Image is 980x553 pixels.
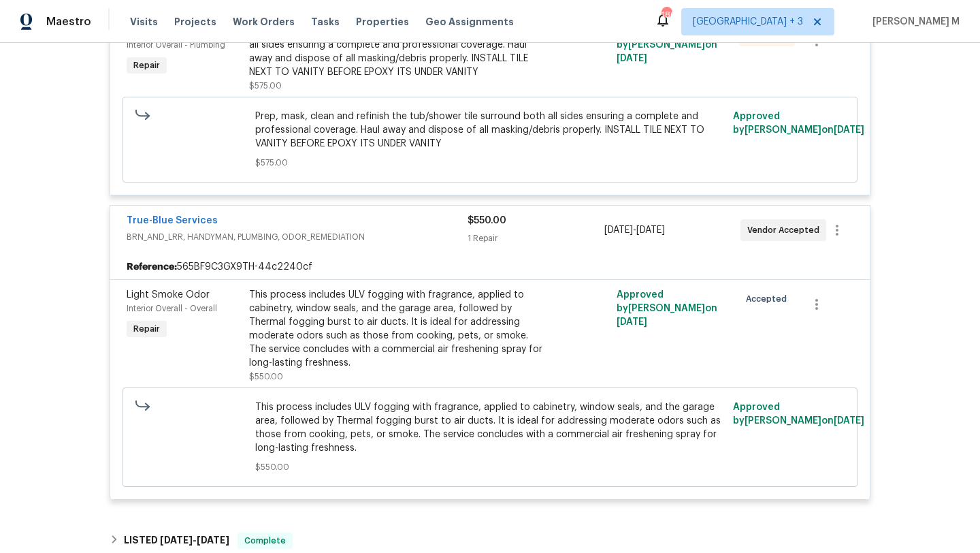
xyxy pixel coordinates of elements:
[468,232,604,245] div: 1 Repair
[617,54,647,63] span: [DATE]
[233,15,295,29] span: Work Orders
[747,223,825,237] span: Vendor Accepted
[636,225,665,235] span: [DATE]
[249,288,547,370] div: This process includes ULV fogging with fragrance, applied to cabinetry, window seals, and the gar...
[617,317,647,327] span: [DATE]
[127,304,217,313] span: Interior Overall - Overall
[249,373,283,381] span: $550.00
[174,15,216,29] span: Projects
[661,8,671,22] div: 186
[128,322,165,336] span: Repair
[160,535,229,545] span: -
[617,27,717,63] span: Approved by [PERSON_NAME] on
[249,25,547,79] div: Prep, mask, clean and refinish the tub/shower tile surround both all sides ensuring a complete an...
[127,260,177,274] b: Reference:
[239,534,291,548] span: Complete
[255,400,725,455] span: This process includes ULV fogging with fragrance, applied to cabinetry, window seals, and the gar...
[733,112,864,135] span: Approved by [PERSON_NAME] on
[249,82,282,90] span: $575.00
[128,59,165,72] span: Repair
[255,156,725,170] span: $575.00
[867,15,960,29] span: [PERSON_NAME] M
[124,533,229,549] h6: LISTED
[255,110,725,151] span: Prep, mask, clean and refinish the tub/shower tile surround both all sides ensuring a complete an...
[425,15,514,29] span: Geo Assignments
[127,290,210,300] span: Light Smoke Odor
[110,255,870,279] div: 565BF9C3GX9TH-44c2240cf
[255,460,725,474] span: $550.00
[733,402,864,426] span: Approved by [PERSON_NAME] on
[127,230,468,244] span: BRN_AND_LRR, HANDYMAN, PLUMBING, ODOR_REMEDIATION
[617,290,717,327] span: Approved by [PERSON_NAME] on
[604,223,665,237] span: -
[160,535,193,545] span: [DATE]
[693,15,803,29] span: [GEOGRAPHIC_DATA] + 3
[746,292,792,306] span: Accepted
[130,15,158,29] span: Visits
[197,535,229,545] span: [DATE]
[356,15,409,29] span: Properties
[127,216,218,225] a: True-Blue Services
[311,17,340,27] span: Tasks
[834,416,864,426] span: [DATE]
[834,125,864,135] span: [DATE]
[468,216,506,225] span: $550.00
[604,225,633,235] span: [DATE]
[127,41,225,49] span: Interior Overall - Plumbing
[46,15,91,29] span: Maestro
